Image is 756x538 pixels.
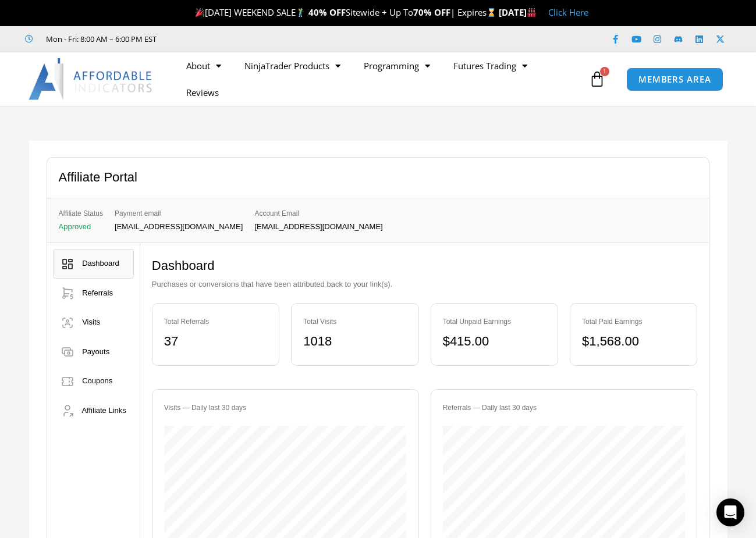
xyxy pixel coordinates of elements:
[115,223,243,231] p: [EMAIL_ADDRESS][DOMAIN_NAME]
[308,6,346,18] strong: 40% OFF
[352,52,442,79] a: Programming
[254,207,382,220] span: Account Email
[548,6,588,18] a: Click Here
[443,315,546,328] div: Total Unpaid Earnings
[82,259,119,268] span: Dashboard
[115,207,243,220] span: Payment email
[82,318,100,326] span: Visits
[59,169,137,186] h2: Affiliate Portal
[173,33,347,45] iframe: Customer reviews powered by Trustpilot
[164,330,267,354] div: 37
[572,62,623,96] a: 1
[527,8,536,17] img: 🏭
[175,52,233,79] a: About
[59,223,104,231] p: Approved
[53,308,134,337] a: Visits
[82,376,112,385] span: Coupons
[303,315,406,328] div: Total Visits
[82,347,109,356] span: Payouts
[53,396,134,426] a: Affiliate Links
[193,6,498,18] span: [DATE] WEEKEND SALE Sitewide + Up To | Expires
[626,67,723,91] a: MEMBERS AREA
[443,401,686,414] div: Referrals — Daily last 30 days
[175,79,230,106] a: Reviews
[443,334,489,348] bdi: 415.00
[164,315,267,328] div: Total Referrals
[53,337,134,367] a: Payouts
[582,334,589,348] span: $
[152,277,698,291] p: Purchases or conversions that have been attributed back to your link(s).
[638,75,711,84] span: MEMBERS AREA
[82,288,113,297] span: Referrals
[487,8,496,17] img: ⌛
[303,330,406,354] div: 1018
[43,32,157,46] span: Mon - Fri: 8:00 AM – 6:00 PM EST
[81,406,126,415] span: Affiliate Links
[53,249,134,279] a: Dashboard
[254,223,382,231] p: [EMAIL_ADDRESS][DOMAIN_NAME]
[582,315,685,328] div: Total Paid Earnings
[53,279,134,308] a: Referrals
[175,52,586,106] nav: Menu
[152,258,698,275] h2: Dashboard
[600,67,609,76] span: 1
[196,8,204,17] img: 🎉
[164,401,407,414] div: Visits — Daily last 30 days
[413,6,450,18] strong: 70% OFF
[442,52,539,79] a: Futures Trading
[582,334,639,348] bdi: 1,568.00
[59,207,104,220] span: Affiliate Status
[53,366,134,396] a: Coupons
[716,498,744,526] div: Open Intercom Messenger
[296,8,305,17] img: 🏌️‍♂️
[29,58,154,100] img: LogoAI | Affordable Indicators – NinjaTrader
[233,52,352,79] a: NinjaTrader Products
[499,6,537,18] strong: [DATE]
[443,334,450,348] span: $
